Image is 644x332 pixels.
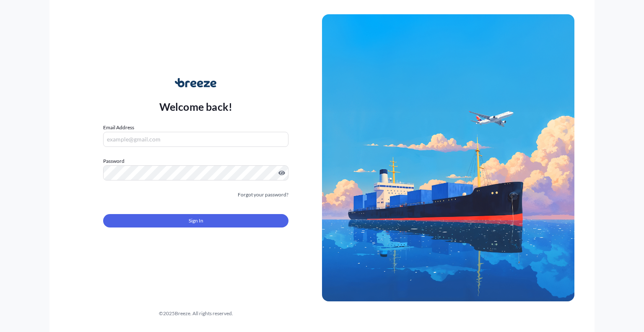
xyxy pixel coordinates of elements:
[103,132,288,147] input: example@gmail.com
[278,170,285,176] button: Show password
[322,14,574,301] img: Ship illustration
[103,157,288,165] label: Password
[189,217,203,225] span: Sign In
[103,214,288,227] button: Sign In
[159,100,233,113] p: Welcome back!
[238,191,288,199] a: Forgot your password?
[103,123,134,132] label: Email Address
[70,309,322,318] div: © 2025 Breeze. All rights reserved.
